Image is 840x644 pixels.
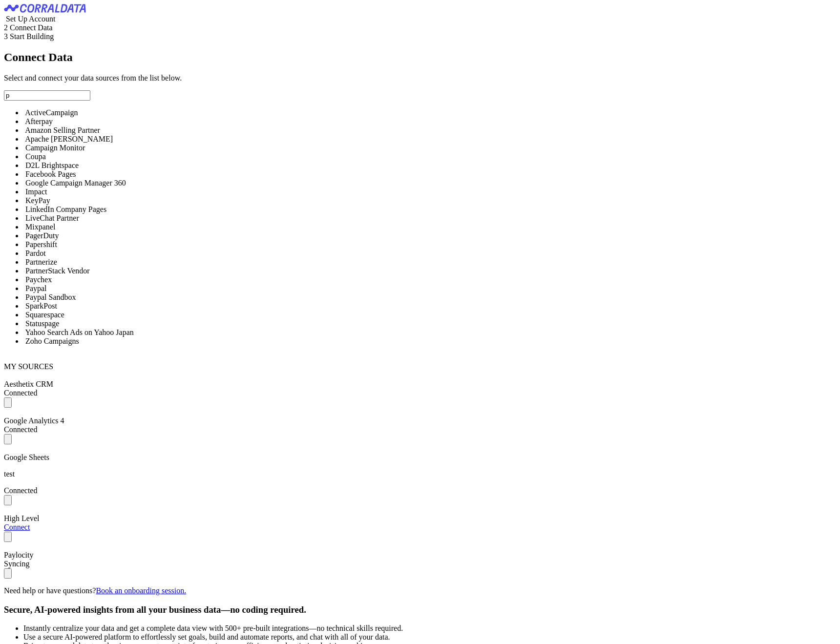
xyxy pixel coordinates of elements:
[4,90,90,101] input: Search and add other data sources
[4,389,37,397] span: Connected
[4,32,8,41] span: 3
[4,551,836,560] div: Paylocity
[25,319,59,328] span: Statuspage
[25,179,126,187] span: Google Campaign Manager 360
[4,560,29,568] span: Syncing
[4,470,836,478] p: test
[25,126,100,134] span: Amazon Selling Partner
[4,380,836,389] div: Aesthetix CRM
[25,135,113,143] span: Apache [PERSON_NAME]
[25,170,76,178] span: Facebook Pages
[25,275,52,284] span: Paychex
[25,249,46,257] span: Pardot
[4,523,30,531] a: Connect
[4,586,836,595] p: Need help or have questions?
[4,362,836,371] div: MY SOURCES
[25,311,64,319] span: Squarespace
[25,144,85,152] span: Campaign Monitor
[25,214,79,222] span: LiveChat Partner
[25,284,47,292] span: Paypal
[4,51,836,64] h2: Connect Data
[4,486,37,495] span: Connected
[25,231,59,240] span: PagerDuty
[25,328,133,336] span: Yahoo Search Ads on Yahoo Japan
[10,23,53,32] span: Connect Data
[10,32,54,41] span: Start Building
[25,258,57,266] span: Partnerize
[23,624,836,633] li: Instantly centralize your data and get a complete data view with 500+ pre-built integrations—no t...
[4,514,836,523] div: High Level
[25,196,50,205] span: KeyPay
[25,187,47,196] span: Impact
[25,267,90,275] span: PartnerStack Vendor
[25,223,55,231] span: Mixpanel
[96,586,186,595] a: Book an onboarding session.
[25,108,78,117] span: ActiveCampaign
[4,74,836,83] p: Select and connect your data sources from the list below.
[25,205,106,213] span: LinkedIn Company Pages
[25,240,57,249] span: Papershift
[4,425,37,434] span: Connected
[6,15,55,23] span: Set Up Account
[25,337,79,345] span: Zoho Campaigns
[4,416,836,425] div: Google Analytics 4
[4,453,836,478] div: Google Sheets
[25,302,57,310] span: SparkPost
[25,152,46,161] span: Coupa
[4,604,836,615] h3: Secure, AI-powered insights from all your business data—no coding required.
[4,23,8,32] span: 2
[25,117,53,125] span: Afterpay
[25,293,76,301] span: Paypal Sandbox
[25,161,79,169] span: D2L Brightspace
[23,633,836,642] li: Use a secure AI-powered platform to effortlessly set goals, build and automate reports, and chat ...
